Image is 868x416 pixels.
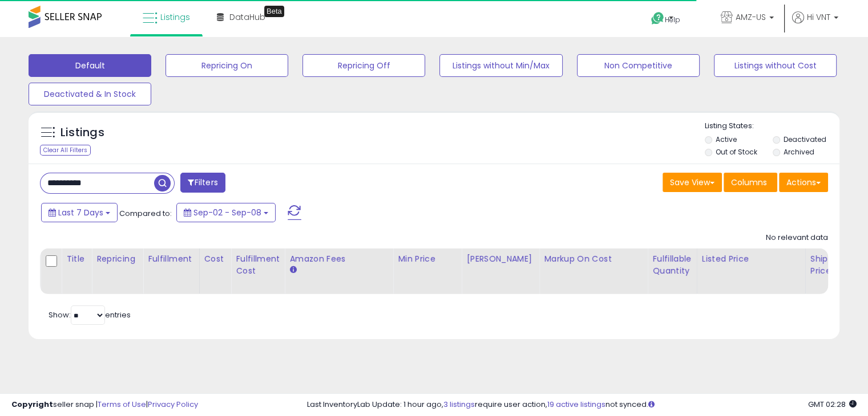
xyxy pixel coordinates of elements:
span: Hi VNT [807,11,830,23]
div: Clear All Filters [40,145,91,156]
button: Actions [779,173,828,192]
span: AMZ-US [736,11,766,23]
a: 19 active listings [547,399,605,410]
button: Last 7 Days [41,203,118,222]
button: Columns [724,173,777,192]
a: 3 listings [443,399,475,410]
i: Get Help [651,11,665,26]
label: Archived [783,147,814,157]
button: Default [29,54,151,77]
strong: Copyright [11,399,53,410]
div: Min Price [398,253,457,265]
div: No relevant data [766,233,828,243]
button: Repricing On [165,54,288,77]
button: Filters [180,173,225,193]
div: Tooltip anchor [264,6,284,17]
div: Last InventoryLab Update: 1 hour ago, require user action, not synced. [307,399,857,410]
span: Help [665,15,680,25]
p: Listing States: [705,121,839,132]
a: Hi VNT [792,11,838,37]
a: Privacy Policy [148,399,198,410]
div: Listed Price [702,253,801,265]
div: Title [66,253,87,265]
a: Help [642,3,703,37]
div: seller snap | | [11,399,198,410]
th: The percentage added to the cost of goods (COGS) that forms the calculator for Min & Max prices. [539,248,648,294]
div: [PERSON_NAME] [466,253,534,265]
button: Repricing Off [302,54,425,77]
button: Deactivated & In Stock [29,83,151,105]
button: Save View [663,173,722,192]
a: Terms of Use [98,399,146,410]
div: Fulfillment [148,253,194,265]
label: Active [716,134,737,144]
span: Sep-02 - Sep-08 [193,207,261,218]
h5: Listings [60,125,104,141]
button: Sep-02 - Sep-08 [176,203,276,222]
label: Deactivated [783,134,826,144]
div: Fulfillable Quantity [652,253,692,277]
span: Compared to: [119,208,172,219]
small: Amazon Fees. [289,265,296,275]
span: Listings [160,11,190,23]
div: Cost [204,253,227,265]
span: DataHub [229,11,265,23]
div: Amazon Fees [289,253,388,265]
div: Ship Price [810,253,833,277]
div: Markup on Cost [544,253,643,265]
button: Non Competitive [577,54,700,77]
label: Out of Stock [716,147,757,157]
span: Columns [731,177,767,188]
div: Repricing [96,253,138,265]
button: Listings without Cost [714,54,837,77]
button: Listings without Min/Max [439,54,562,77]
div: Fulfillment Cost [236,253,280,277]
span: Show: entries [49,309,131,320]
span: Last 7 Days [58,207,103,218]
span: 2025-09-16 02:28 GMT [808,399,857,410]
